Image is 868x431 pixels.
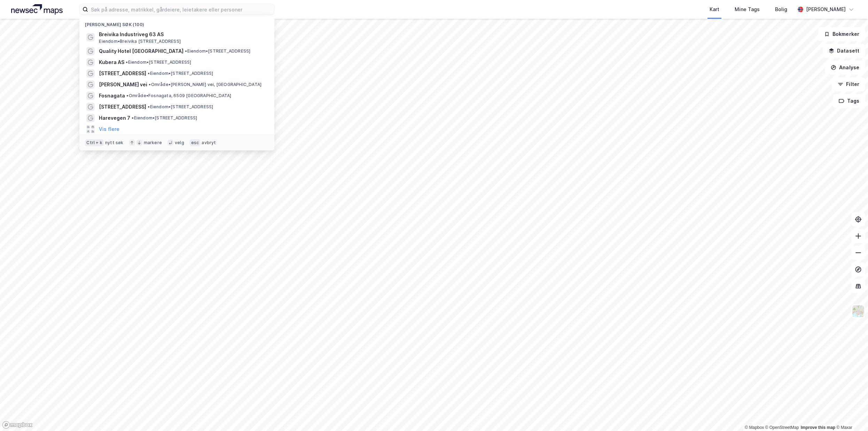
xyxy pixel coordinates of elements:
[132,115,134,120] span: •
[99,58,124,66] span: Kubera AS
[99,125,119,133] button: Vis flere
[126,93,231,99] span: Område • Fosnagata, 6509 [GEOGRAPHIC_DATA]
[833,94,865,108] button: Tags
[185,48,250,54] span: Eiendom • [STREET_ADDRESS]
[144,140,162,146] div: markere
[132,115,197,121] span: Eiendom • [STREET_ADDRESS]
[765,425,799,430] a: OpenStreetMap
[148,104,213,110] span: Eiendom • [STREET_ADDRESS]
[126,60,128,65] span: •
[99,114,130,122] span: Harevegen 7
[85,139,104,146] div: Ctrl + k
[99,80,147,89] span: [PERSON_NAME] vei
[126,93,128,98] span: •
[745,425,764,430] a: Mapbox
[149,82,261,87] span: Område • [PERSON_NAME] vei, [GEOGRAPHIC_DATA]
[833,398,868,431] div: Kontrollprogram for chat
[806,5,846,14] div: [PERSON_NAME]
[825,61,865,75] button: Analyse
[149,82,151,87] span: •
[11,4,63,15] img: logo.a4113a55bc3d86da70a041830d287a7e.svg
[818,27,865,41] button: Bokmerker
[801,425,835,430] a: Improve this map
[99,30,266,39] span: Breivika Industriveg 63 AS
[710,5,719,14] div: Kart
[735,5,760,14] div: Mine Tags
[185,48,187,54] span: •
[126,60,191,65] span: Eiendom • [STREET_ADDRESS]
[99,103,146,111] span: [STREET_ADDRESS]
[190,139,201,146] div: esc
[833,398,868,431] iframe: Chat Widget
[99,47,183,55] span: Quality Hotel [GEOGRAPHIC_DATA]
[823,44,865,58] button: Datasett
[175,140,184,146] div: velg
[775,5,787,14] div: Bolig
[148,71,213,76] span: Eiendom • [STREET_ADDRESS]
[99,69,146,78] span: [STREET_ADDRESS]
[852,305,865,318] img: Z
[79,16,274,29] div: [PERSON_NAME] søk (100)
[88,4,274,15] input: Søk på adresse, matrikkel, gårdeiere, leietakere eller personer
[99,92,125,100] span: Fosnagata
[202,140,216,146] div: avbryt
[2,421,33,429] a: Mapbox homepage
[105,140,124,146] div: nytt søk
[148,71,150,76] span: •
[99,39,181,44] span: Eiendom • Breivika [STREET_ADDRESS]
[832,77,865,91] button: Filter
[148,104,150,109] span: •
